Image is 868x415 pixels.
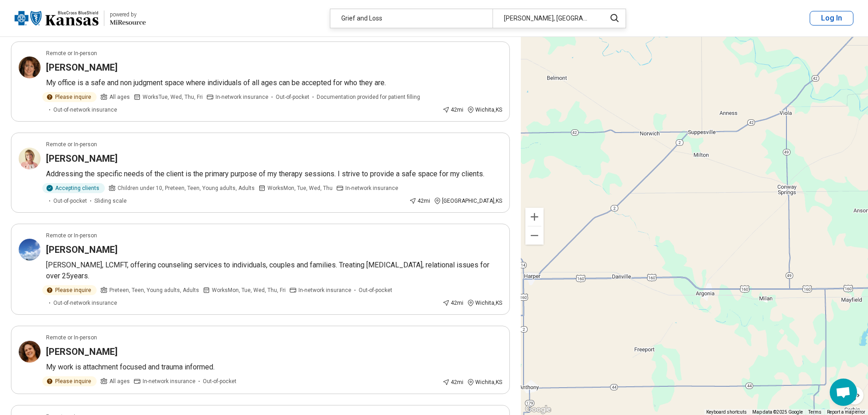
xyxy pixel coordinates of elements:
[434,197,502,205] div: [GEOGRAPHIC_DATA] , KS
[830,379,857,406] a: Open chat
[298,286,351,294] span: In-network insurance
[42,183,105,193] div: Accepting clients
[808,410,822,415] a: Terms
[359,286,392,294] span: Out-of-pocket
[15,7,146,29] a: Blue Cross Blue Shield Kansaspowered by
[46,152,118,165] h3: [PERSON_NAME]
[752,410,803,415] span: Map data ©2025 Google
[143,377,195,385] span: In-network insurance
[317,93,420,101] span: Documentation provided for patient filling
[216,93,268,101] span: In-network insurance
[442,106,463,114] div: 42 mi
[442,378,463,386] div: 42 mi
[110,10,146,19] div: powered by
[53,299,117,307] span: Out-of-network insurance
[810,11,853,26] button: Log In
[203,377,236,385] span: Out-of-pocket
[467,378,502,386] div: Wichita , KS
[94,197,127,205] span: Sliding scale
[525,208,544,226] button: Zoom in
[345,184,398,192] span: In-network insurance
[46,49,97,57] p: Remote or In-person
[212,286,286,294] span: Works Mon, Tue, Wed, Thu, Fri
[493,9,601,28] div: [PERSON_NAME], [GEOGRAPHIC_DATA]
[143,93,203,101] span: Works Tue, Wed, Thu, Fri
[267,184,333,192] span: Works Mon, Tue, Wed, Thu
[467,299,502,307] div: Wichita , KS
[46,140,97,149] p: Remote or In-person
[109,377,130,385] span: All ages
[46,333,97,342] p: Remote or In-person
[46,243,118,256] h3: [PERSON_NAME]
[46,362,502,373] p: My work is attachment focused and trauma informed.
[15,7,98,29] img: Blue Cross Blue Shield Kansas
[42,92,97,102] div: Please inquire
[46,260,502,282] p: [PERSON_NAME], LCMFT, offering counseling services to individuals, couples and families. Treating...
[53,197,87,205] span: Out-of-pocket
[525,226,544,245] button: Zoom out
[118,184,255,192] span: Children under 10, Preteen, Teen, Young adults, Adults
[109,286,199,294] span: Preteen, Teen, Young adults, Adults
[46,61,118,74] h3: [PERSON_NAME]
[42,376,97,386] div: Please inquire
[42,285,97,295] div: Please inquire
[827,410,865,415] a: Report a map error
[46,345,118,358] h3: [PERSON_NAME]
[46,77,502,88] p: My office is a safe and non judgment space where individuals of all ages can be accepted for who ...
[46,169,502,179] p: Addressing the specific needs of the client is the primary purpose of my therapy sessions. I stri...
[467,106,502,114] div: Wichita , KS
[109,93,130,101] span: All ages
[330,9,493,28] div: Grief and Loss
[409,197,430,205] div: 42 mi
[442,299,463,307] div: 42 mi
[276,93,309,101] span: Out-of-pocket
[53,106,117,114] span: Out-of-network insurance
[46,231,97,240] p: Remote or In-person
